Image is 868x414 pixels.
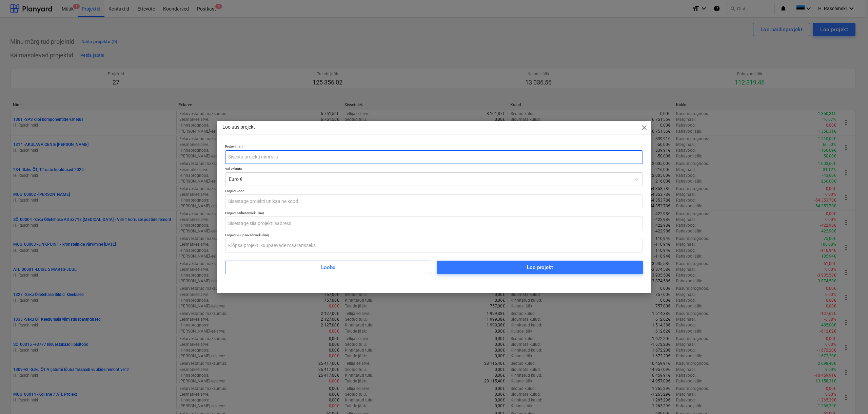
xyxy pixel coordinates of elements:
[225,167,643,172] p: Vali valuuta
[225,150,643,164] input: Sisesta projekti nimi siia
[225,239,643,252] input: Klõpsa projekti kuupäevade määramiseks
[225,233,643,237] div: Projekti kuupäevad (valikuline)
[225,217,643,230] input: Sisestage siia projekti aadress
[225,144,643,150] p: Projekti nimi
[640,124,648,132] span: close
[437,261,643,274] button: Loo projekt
[225,189,643,194] p: Projekti kood
[225,194,643,208] input: Sisestage projekti unikaalne kood
[222,124,255,131] p: Loo uus projekt
[321,263,335,272] div: Loobu
[225,261,431,274] button: Loobu
[527,263,553,272] div: Loo projekt
[225,211,643,215] div: Projekti aadress (valikuline)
